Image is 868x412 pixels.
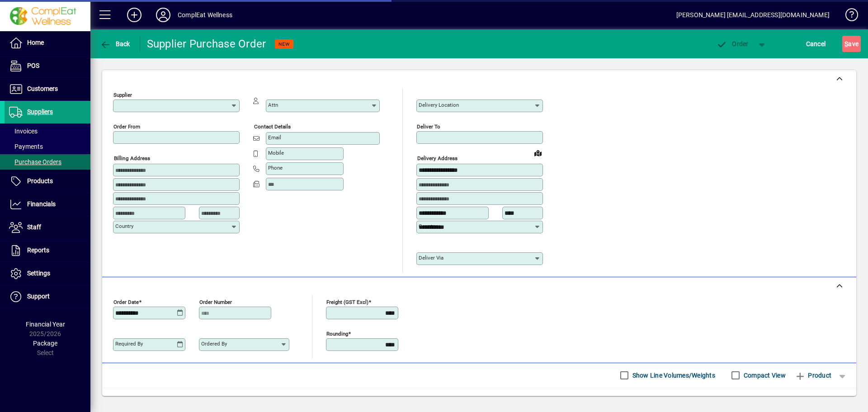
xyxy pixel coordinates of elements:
span: Financials [27,200,56,208]
button: Profile [149,7,178,23]
a: Financials [5,193,90,216]
a: Invoices [5,123,90,139]
span: Cancel [806,37,826,51]
a: Support [5,285,90,308]
mat-label: Required by [115,341,143,347]
label: Show Line Volumes/Weights [631,371,715,380]
span: Home [27,39,44,46]
span: Invoices [9,128,38,135]
a: Home [5,32,90,54]
span: Order [717,40,749,47]
button: Add [120,7,149,23]
a: View on map [531,146,545,160]
a: POS [5,55,90,77]
mat-label: Attn [268,102,278,108]
mat-label: Deliver via [419,255,443,261]
span: Products [27,177,53,185]
span: Package [33,340,57,347]
div: Supplier Purchase Order [147,37,266,51]
mat-label: Phone [268,165,283,171]
span: S [844,40,848,47]
div: [PERSON_NAME] [EMAIL_ADDRESS][DOMAIN_NAME] [676,8,830,22]
button: Back [98,36,132,52]
a: Staff [5,216,90,239]
a: Products [5,170,90,193]
mat-label: Freight (GST excl) [326,298,368,305]
mat-label: Country [419,223,437,229]
a: Payments [5,139,90,154]
a: Knowledge Base [839,2,857,31]
a: Reports [5,239,90,262]
a: Purchase Orders [5,154,90,170]
span: Staff [27,223,41,231]
mat-label: Order from [113,123,140,130]
span: Financial Year [26,321,65,328]
a: Settings [5,262,90,285]
mat-label: Supplier [113,92,132,98]
span: Back [100,40,130,47]
span: Settings [27,270,50,277]
span: Customers [27,85,58,92]
span: Suppliers [27,108,53,115]
mat-label: Delivery Location [419,102,459,108]
button: Save [842,36,861,52]
a: Customers [5,78,90,100]
mat-label: Mobile [268,150,284,156]
mat-label: Rounding [326,330,348,336]
span: Reports [27,246,49,254]
span: Purchase Orders [9,158,61,166]
mat-label: Email [268,134,281,141]
span: Support [27,293,50,300]
mat-label: Deliver To [417,123,440,130]
button: Cancel [804,36,828,52]
mat-label: Order date [113,298,139,305]
span: Payments [9,143,43,150]
button: Order [712,36,753,52]
div: ComplEat Wellness [178,8,232,22]
app-page-header-button: Back [90,36,140,52]
mat-label: Country [115,223,133,229]
mat-label: Order number [199,298,232,305]
mat-label: Ordered by [201,341,227,347]
span: NEW [278,41,290,47]
label: Compact View [742,371,786,380]
span: POS [27,62,39,69]
span: ave [844,37,859,51]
